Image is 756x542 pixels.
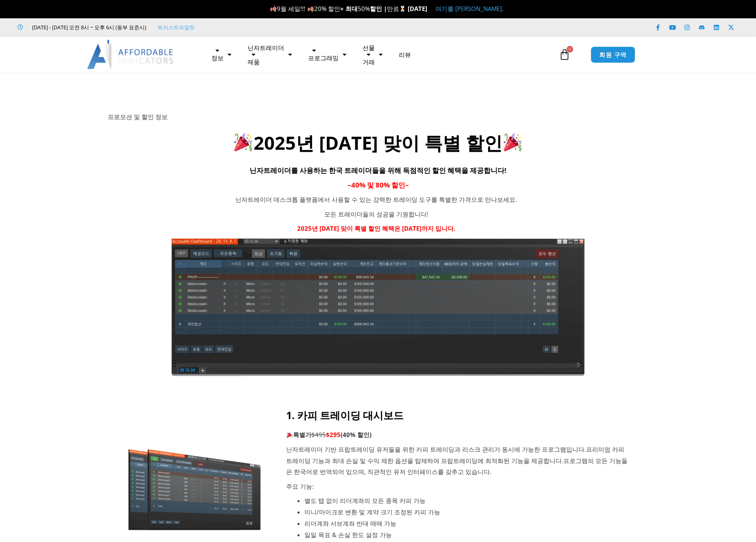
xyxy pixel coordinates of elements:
font: 프리미엄 카피 트레이딩 기능과 최대 손실 및 수익 제한 옵션을 탑재하여 프랍트레이딩에 최적화된 기능을 제공합니다. [286,445,624,465]
img: Screenshot 2024-11-20 151221 | Affordable Indicators – NinjaTrader [124,446,266,532]
img: 🎉 [234,133,252,151]
font: 40% 및 80% 할인 [351,180,405,190]
font: 1. 카피 트레이딩 대시보드 [286,408,404,422]
a: 선물거래 [354,38,391,71]
font: 프로모션 및 할인 정보 [108,113,167,121]
font: 선물 거래 [363,44,375,66]
font: 미니/마이크로 변환 및 계약 크기 조정된 카피 가능 [304,508,440,516]
a: 여기를 [PERSON_NAME]. [435,4,504,13]
font: 별도 탭 없이 리더계좌의 모든 종목 카피 가능 [304,496,426,505]
font: 프로그래밍 [308,48,339,62]
font: 리더계좌 서브계좌 반대 매매 가능 [304,519,396,527]
font: (40% 할인) [341,431,371,439]
font: 닌자트레이더 데스크톱 플랫폼에서 사용할 수 있는 강력한 트레이딩 도구를 특별한 가격으로 만나보세요. [235,195,517,203]
font: 2025년 [DATE] 맞이 특별 할인 혜택은 [DATE]까지 입니다. [297,224,455,232]
img: 🎉 [504,133,522,151]
a: 프로그래밍 [300,38,354,71]
nav: Menu [203,38,557,71]
a: 회원 구역 [591,46,636,63]
font: $495 [311,431,326,439]
font: 닌자트레이더 제품 [248,44,284,66]
a: 트러스트파일럿 [158,22,195,32]
font: 닌자트레이더를 사용하는 한국 트레이더들을 위해 독점적인 할인 혜택을 제공합니다! [250,166,506,175]
font: 일일 목표 & 손실 한도 설정 가능 [304,531,392,539]
font: 리뷰 [399,50,411,59]
font: 정보 [211,48,224,62]
font: $295 [326,431,341,439]
font: [DATE] [408,4,427,13]
strong: + 최대 [340,4,358,13]
font: 주요 기능: [286,482,314,490]
strong: 할인 | [370,4,387,13]
span: 0 [567,46,573,52]
font: 모든 트레이더들의 성공을 기원합니다! [324,210,428,218]
font: [DATE] - [DATE] 오전 8시 ~ 오후 6시 (동부 표준시) [32,24,146,31]
a: 0 [547,43,582,66]
font: 닌자트레이더 기반 프랍트레이딩 유저들을 위한 카피 트레이딩과 리스크 관리가 동시에 가능한 프로그램입니다. [286,445,586,453]
font: 특별가 [286,431,311,439]
img: 🍂 [270,6,276,12]
img: 🍂 [308,6,314,12]
font: 20% 할인 50% 만료 [305,4,399,13]
img: 🎉 [287,432,293,438]
font: 회원 구역 [599,50,627,59]
a: 정보 [203,38,239,71]
font: – [348,180,351,190]
a: 리뷰 [391,38,419,71]
a: 닌자트레이더제품 [239,38,300,71]
img: LogoAI | Affordable Indicators – NinjaTrader [87,40,174,69]
font: 9월 세일!!! [270,4,305,13]
font: – [405,180,409,190]
font: 2025년 [DATE] 맞이 특별 할인 [233,130,524,155]
img: KoreanTranslation | Affordable Indicators – NinjaTrader [170,237,586,376]
img: ⌛ [400,6,406,12]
